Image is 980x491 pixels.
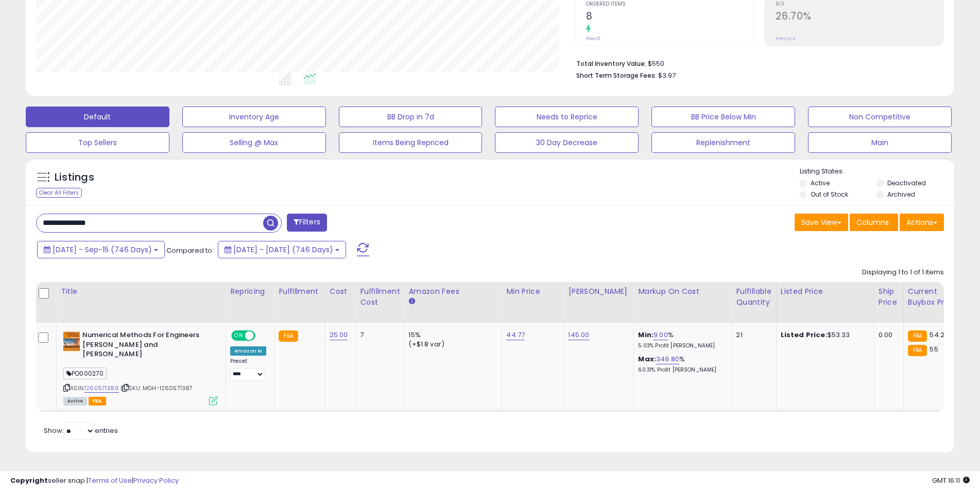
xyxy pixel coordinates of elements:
li: $550 [576,57,936,69]
span: 54.2 [930,330,944,340]
div: [PERSON_NAME] [568,286,629,297]
button: Selling @ Max [182,132,326,153]
strong: Copyright [10,476,48,485]
a: 25.00 [330,330,348,340]
p: 5.03% Profit [PERSON_NAME] [638,342,724,349]
button: Save View [795,214,848,231]
small: FBA [908,330,927,342]
b: Min: [638,330,654,340]
div: 21 [736,330,768,340]
span: [DATE] - Sep-15 (746 Days) [53,244,152,255]
small: Amazon Fees. [408,297,415,306]
h5: Listings [55,170,94,185]
a: 349.80 [656,354,679,364]
small: Prev: N/A [776,36,796,42]
div: Min Price [506,286,559,297]
a: 145.00 [568,330,589,340]
button: [DATE] - [DATE] (746 Days) [218,241,346,258]
b: Total Inventory Value: [576,59,646,68]
button: 30 Day Decrease [495,132,639,153]
div: Ship Price [879,286,899,308]
div: Repricing [230,286,270,297]
span: ON [232,331,245,340]
div: seller snap | | [10,476,179,486]
small: Prev: 0 [586,36,600,42]
div: Markup on Cost [638,286,727,297]
div: $53.33 [781,330,866,340]
div: Current Buybox Price [908,286,961,308]
button: Non Competitive [808,107,952,127]
div: % [638,355,724,374]
div: Cost [330,286,352,297]
button: Replenishment [651,132,795,153]
a: Privacy Policy [133,476,179,485]
label: Deactivated [887,179,926,187]
h2: 8 [586,10,754,24]
button: Columns [850,214,898,231]
div: Fulfillment [279,286,320,297]
div: Amazon Fees [408,286,497,297]
img: 51SQLU5YbML._SL40_.jpg [63,330,80,351]
button: [DATE] - Sep-15 (746 Days) [37,241,165,258]
div: 7 [360,330,396,340]
span: Show: entries [44,426,118,435]
div: Listed Price [781,286,870,297]
button: BB Drop in 7d [339,107,483,127]
div: Displaying 1 to 1 of 1 items [862,268,944,277]
div: ASIN: [63,330,218,404]
a: 44.77 [506,330,525,340]
span: $3.97 [658,71,676,80]
b: Short Term Storage Fees: [576,71,657,80]
button: Inventory Age [182,107,326,127]
div: Clear All Filters [36,188,82,198]
a: Terms of Use [88,476,132,485]
p: Listing States: [800,167,954,177]
span: 2025-09-16 16:11 GMT [932,476,970,485]
button: Actions [900,214,944,231]
label: Out of Stock [811,190,848,199]
div: Fulfillable Quantity [736,286,771,308]
small: FBA [279,330,298,342]
button: Main [808,132,952,153]
span: ROI [776,2,943,7]
div: 0.00 [879,330,896,340]
a: 1260571386 [84,384,119,393]
h2: 26.70% [776,10,943,24]
span: Compared to: [166,246,214,255]
div: Amazon AI [230,346,266,356]
span: All listings currently available for purchase on Amazon [63,397,87,406]
b: Listed Price: [781,330,828,340]
button: Items Being Repriced [339,132,483,153]
th: The percentage added to the cost of goods (COGS) that forms the calculator for Min & Max prices. [634,282,732,323]
button: BB Price Below Min [651,107,795,127]
span: Ordered Items [586,2,754,7]
span: PO000270 [63,367,107,379]
span: | SKU: MGH-1260571387 [121,384,193,392]
span: [DATE] - [DATE] (746 Days) [233,244,333,255]
span: OFF [254,331,270,340]
label: Archived [887,190,915,199]
button: Filters [287,214,327,232]
p: 60.31% Profit [PERSON_NAME] [638,366,724,374]
a: 9.00 [654,330,668,340]
button: Top Sellers [26,132,169,153]
small: FBA [908,345,927,356]
span: Columns [856,217,889,227]
div: 15% [408,330,494,340]
div: % [638,330,724,349]
button: Needs to Reprice [495,107,639,127]
span: 55 [930,344,938,354]
b: Numerical Methods For Engineers [PERSON_NAME] and [PERSON_NAME] [82,330,208,362]
label: Active [811,179,830,187]
div: Preset: [230,358,266,381]
button: Default [26,107,169,127]
b: Max: [638,354,656,364]
div: Title [61,286,221,297]
span: FBA [89,397,106,406]
div: (+$1.8 var) [408,340,494,349]
div: Fulfillment Cost [360,286,400,308]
